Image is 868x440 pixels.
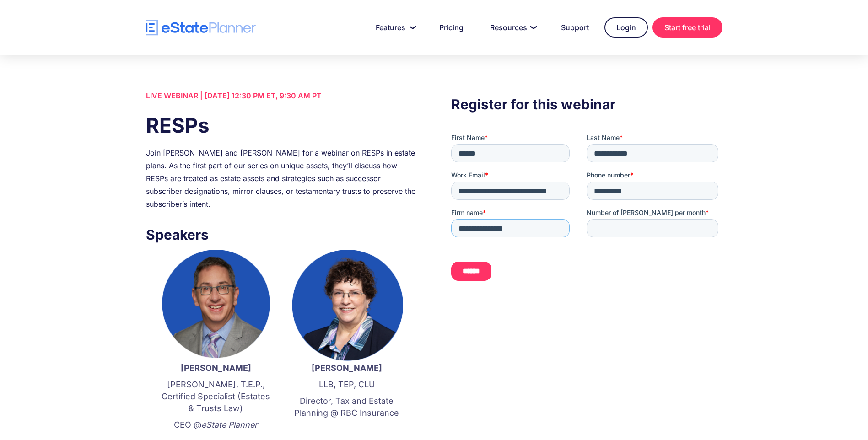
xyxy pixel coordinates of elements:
[291,424,403,435] p: ‍
[291,379,403,391] p: LLB, TEP, CLU
[451,133,722,297] iframe: Form 0
[291,395,403,419] p: Director, Tax and Estate Planning @ RBC Insurance
[146,224,417,245] h3: Speakers
[479,18,545,37] a: Resources
[550,18,600,37] a: Support
[451,94,722,115] h3: Register for this webinar
[428,18,474,37] a: Pricing
[201,420,258,429] em: eState Planner
[652,17,722,38] a: Start free trial
[160,379,272,414] p: [PERSON_NAME], T.E.P., Certified Specialist (Estates & Trusts Law)
[181,363,251,373] strong: [PERSON_NAME]
[146,146,417,210] div: Join [PERSON_NAME] and [PERSON_NAME] for a webinar on RESPs in estate plans. As the first part of...
[365,18,424,37] a: Features
[146,20,256,36] a: home
[160,419,272,431] p: CEO @
[146,111,417,140] h1: RESPs
[604,17,648,38] a: Login
[146,89,417,102] div: LIVE WEBINAR | [DATE] 12:30 PM ET, 9:30 AM PT
[312,363,382,373] strong: [PERSON_NAME]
